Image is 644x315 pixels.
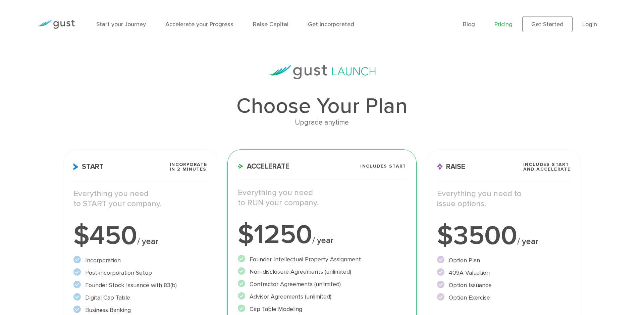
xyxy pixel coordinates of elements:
span: Accelerate [238,163,289,170]
span: Raise [437,163,465,170]
span: Incorporate in 2 Minutes [170,162,207,172]
span: / year [137,236,158,246]
a: Raise Capital [253,21,288,28]
a: Pricing [494,21,513,28]
a: Get Started [522,16,573,32]
li: Contractor Agreements (unlimited) [238,280,406,289]
img: gust-launch-logos.svg [268,65,376,79]
li: Digital Cap Table [73,293,207,302]
p: Everything you need to RUN your company. [238,188,406,208]
span: / year [312,235,333,245]
img: Accelerate Icon [238,164,244,169]
a: Get Incorporated [308,21,354,28]
div: $450 [73,222,207,249]
p: Everything you need to issue options. [437,189,571,209]
li: Cap Table Modeling [238,305,406,314]
span: / year [517,236,538,246]
li: Advisor Agreements (unlimited) [238,292,406,301]
li: Business Banking [73,306,207,315]
li: Incorporation [73,256,207,265]
span: Includes START and ACCELERATE [523,162,571,172]
a: Accelerate your Progress [165,21,233,28]
div: Upgrade anytime [63,117,581,128]
a: Login [582,21,597,28]
p: Everything you need to START your company. [73,189,207,209]
a: Blog [463,21,475,28]
h1: Choose Your Plan [63,95,581,117]
a: Start your Journey [96,21,146,28]
li: Founder Stock Issuance with 83(b) [73,281,207,290]
li: Post-incorporation Setup [73,268,207,277]
img: Gust Logo [37,20,75,29]
li: Non-disclosure Agreements (unlimited) [238,267,406,276]
span: Includes START [360,164,406,169]
div: $3500 [437,222,571,249]
li: Option Plan [437,256,571,265]
div: $1250 [238,221,406,248]
img: Start Icon X2 [73,163,78,170]
span: Start [73,163,104,170]
li: Option Exercise [437,293,571,302]
img: Raise Icon [437,163,443,170]
li: Option Issuance [437,281,571,290]
li: 409A Valuation [437,268,571,277]
li: Founder Intellectual Property Assignment [238,255,406,264]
